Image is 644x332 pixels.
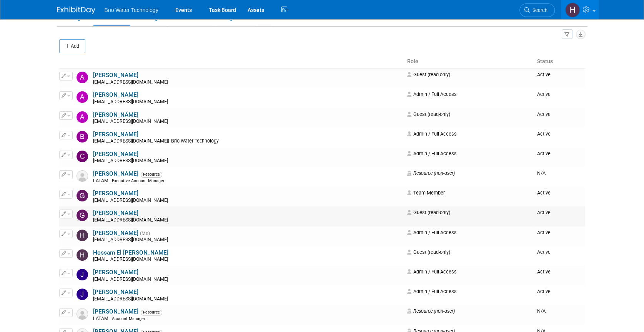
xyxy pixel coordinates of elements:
[93,277,402,283] div: [EMAIL_ADDRESS][DOMAIN_NAME]
[93,91,138,98] a: [PERSON_NAME]
[537,170,546,176] span: N/A
[93,217,402,223] div: [EMAIL_ADDRESS][DOMAIN_NAME]
[537,210,551,215] span: Active
[537,190,551,196] span: Active
[93,131,138,138] a: [PERSON_NAME]
[93,269,138,276] a: [PERSON_NAME]
[77,288,88,300] img: James Park
[537,111,551,117] span: Active
[93,296,402,302] div: [EMAIL_ADDRESS][DOMAIN_NAME]
[93,316,111,321] span: LATAM
[93,119,402,125] div: [EMAIL_ADDRESS][DOMAIN_NAME]
[407,230,456,235] span: Admin / Full Access
[537,131,551,137] span: Active
[93,99,402,105] div: [EMAIL_ADDRESS][DOMAIN_NAME]
[519,3,555,17] a: Search
[407,269,456,275] span: Admin / Full Access
[93,249,168,256] a: Hossam El [PERSON_NAME]
[77,269,88,280] img: James Kang
[77,111,88,123] img: Arturo Martinovich
[93,151,138,158] a: [PERSON_NAME]
[77,230,88,241] img: Harry Mesak
[77,72,88,83] img: Angela Moyano
[59,39,85,53] button: Add
[407,170,454,176] span: Resource (non-user)
[93,158,402,164] div: [EMAIL_ADDRESS][DOMAIN_NAME]
[537,269,551,275] span: Active
[93,257,402,263] div: [EMAIL_ADDRESS][DOMAIN_NAME]
[141,172,162,177] span: Resource
[93,288,138,295] a: [PERSON_NAME]
[112,316,145,321] span: Account Manager
[407,308,454,314] span: Resource (non-user)
[407,72,450,77] span: Guest (read-only)
[407,151,456,156] span: Admin / Full Access
[93,72,138,79] a: [PERSON_NAME]
[407,288,456,294] span: Admin / Full Access
[93,170,138,177] a: [PERSON_NAME]
[141,310,162,315] span: Resource
[93,230,138,236] a: [PERSON_NAME]
[112,178,165,183] span: Executive Account Manager
[537,249,551,255] span: Active
[168,138,169,144] span: |
[77,190,88,201] img: Georgii Tsatrian
[537,151,551,156] span: Active
[565,3,580,17] img: Harry Mesak
[93,308,138,315] a: [PERSON_NAME]
[407,190,444,196] span: Team Member
[93,237,402,243] div: [EMAIL_ADDRESS][DOMAIN_NAME]
[407,91,456,97] span: Admin / Full Access
[534,55,585,68] th: Status
[93,79,402,86] div: [EMAIL_ADDRESS][DOMAIN_NAME]
[93,210,138,216] a: [PERSON_NAME]
[93,198,402,204] div: [EMAIL_ADDRESS][DOMAIN_NAME]
[77,170,88,182] img: Resource
[537,308,546,314] span: N/A
[530,7,547,13] span: Search
[537,72,551,77] span: Active
[77,308,88,320] img: Resource
[407,131,456,137] span: Admin / Full Access
[77,249,88,261] img: Hossam El Rafie
[77,151,88,162] img: Cynthia Mendoza
[404,55,534,68] th: Role
[77,210,88,221] img: Giancarlo Barzotti
[93,178,111,183] span: LATAM
[169,138,221,144] span: Brio Water Technology
[537,288,551,294] span: Active
[93,190,138,197] a: [PERSON_NAME]
[140,231,150,236] span: (Me)
[407,210,450,215] span: Guest (read-only)
[93,111,138,118] a: [PERSON_NAME]
[537,91,551,97] span: Active
[105,7,158,13] span: Brio Water Technology
[407,249,450,255] span: Guest (read-only)
[77,91,88,103] img: Arman Melkonian
[537,230,551,235] span: Active
[407,111,450,117] span: Guest (read-only)
[77,131,88,143] img: Brandye Gahagan
[93,138,402,144] div: [EMAIL_ADDRESS][DOMAIN_NAME]
[57,7,95,14] img: ExhibitDay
